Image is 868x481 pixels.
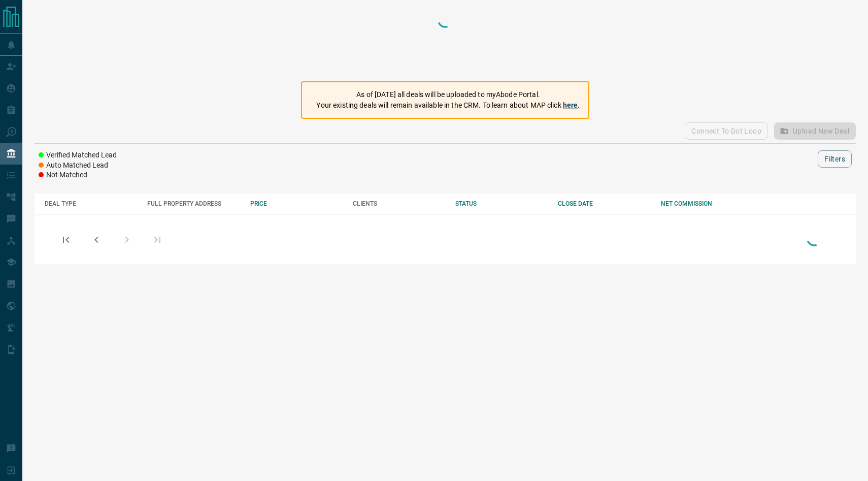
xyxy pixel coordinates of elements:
[39,161,117,171] li: Auto Matched Lead
[353,200,445,207] div: CLIENTS
[661,200,753,207] div: NET COMMISSION
[558,200,650,207] div: CLOSE DATE
[435,10,455,71] div: Loading
[804,229,824,250] div: Loading
[316,100,580,111] p: Your existing deals will remain available in the CRM. To learn about MAP click .
[39,170,117,180] li: Not Matched
[250,200,343,207] div: PRICE
[147,200,240,207] div: FULL PROPERTY ADDRESS
[818,150,852,168] button: Filters
[39,150,117,161] li: Verified Matched Lead
[563,101,578,109] a: here
[316,89,580,100] p: As of [DATE] all deals will be uploaded to myAbode Portal.
[455,200,548,207] div: STATUS
[45,200,137,207] div: DEAL TYPE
